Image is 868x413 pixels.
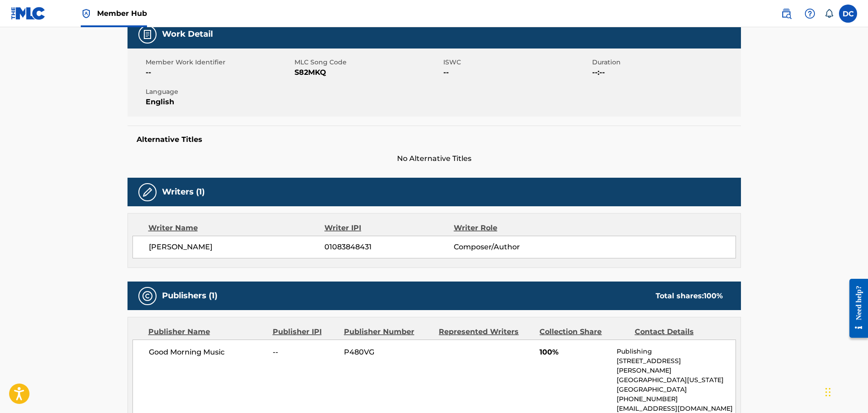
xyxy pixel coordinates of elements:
[146,58,292,67] span: Member Work Identifier
[294,58,441,67] span: MLC Song Code
[142,29,153,40] img: Work Detail
[146,87,292,97] span: Language
[146,67,292,78] span: --
[273,326,337,337] div: Publisher IPI
[443,58,590,67] span: ISWC
[149,242,325,253] span: [PERSON_NAME]
[839,5,857,23] div: User Menu
[162,29,213,39] h5: Work Detail
[843,272,868,345] iframe: Resource Center
[617,375,735,385] p: [GEOGRAPHIC_DATA][US_STATE]
[324,223,454,233] div: Writer IPI
[344,326,432,337] div: Publisher Number
[617,356,735,375] p: [STREET_ADDRESS][PERSON_NAME]
[443,67,590,78] span: --
[592,67,739,78] span: --:--
[823,369,868,413] iframe: Chat Widget
[454,242,571,253] span: Composer/Author
[148,326,266,337] div: Publisher Name
[128,153,741,164] span: No Alternative Titles
[804,8,815,19] img: help
[617,347,735,356] p: Publishing
[142,291,153,301] img: Publishers
[781,8,792,19] img: search
[142,187,153,198] img: Writers
[162,187,205,197] h5: Writers (1)
[146,97,292,107] span: English
[294,67,441,78] span: S82MKQ
[324,242,453,253] span: 01083848431
[137,135,732,144] h5: Alternative Titles
[149,347,266,358] span: Good Morning Music
[148,223,325,233] div: Writer Name
[825,379,831,406] div: Drag
[539,326,628,337] div: Collection Share
[273,347,337,358] span: --
[777,5,795,23] a: Public Search
[617,394,735,404] p: [PHONE_NUMBER]
[617,385,735,394] p: [GEOGRAPHIC_DATA]
[539,347,610,358] span: 100%
[454,223,571,233] div: Writer Role
[162,291,217,301] h5: Publishers (1)
[81,8,92,19] img: Top Rightsholder
[439,326,533,337] div: Represented Writers
[656,291,723,301] div: Total shares:
[704,292,723,300] span: 100 %
[801,5,819,23] div: Help
[11,7,46,20] img: MLC Logo
[344,347,432,358] span: P480VG
[635,326,723,337] div: Contact Details
[592,58,739,67] span: Duration
[824,9,834,18] div: Notifications
[97,8,147,19] span: Member Hub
